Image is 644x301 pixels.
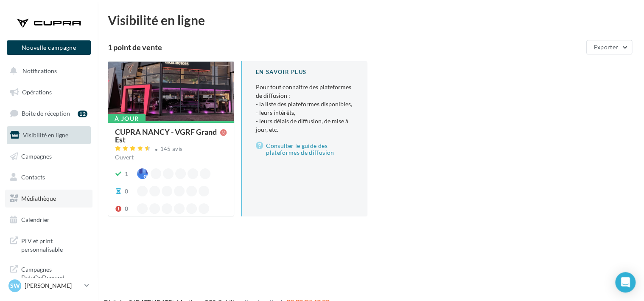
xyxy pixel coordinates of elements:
[21,152,52,159] span: Campagnes
[22,88,52,96] span: Opérations
[125,204,128,213] div: 0
[10,281,20,290] span: SW
[108,14,634,26] div: Visibilité en ligne
[115,145,227,155] a: 145 avis
[256,68,354,76] div: En savoir plus
[594,43,618,51] span: Exporter
[115,128,220,143] div: CUPRA NANCY - VGRF Grand Est
[21,264,87,282] span: Campagnes DataOnDemand
[5,190,92,207] a: Médiathèque
[5,260,92,285] a: Campagnes DataOnDemand
[21,195,56,202] span: Médiathèque
[586,40,632,54] button: Exporter
[78,111,87,117] div: 12
[7,278,91,294] a: SW [PERSON_NAME]
[23,131,68,139] span: Visibilité en ligne
[108,43,583,51] div: 1 point de vente
[5,232,92,257] a: PLV et print personnalisable
[7,40,91,55] button: Nouvelle campagne
[256,141,354,158] a: Consulter le guide des plateformes de diffusion
[256,108,354,117] li: - leurs intérêts,
[5,211,92,229] a: Calendrier
[21,216,50,223] span: Calendrier
[5,148,92,165] a: Campagnes
[5,168,92,186] a: Contacts
[22,110,70,117] span: Boîte de réception
[5,62,89,80] button: Notifications
[21,173,45,181] span: Contacts
[5,83,92,101] a: Opérations
[5,104,92,122] a: Boîte de réception12
[256,83,354,134] p: Pour tout connaître des plateformes de diffusion :
[5,126,92,144] a: Visibilité en ligne
[22,67,57,74] span: Notifications
[160,146,183,152] div: 145 avis
[256,117,354,134] li: - leurs délais de diffusion, de mise à jour, etc.
[615,272,636,292] div: Open Intercom Messenger
[256,100,354,108] li: - la liste des plateformes disponibles,
[125,170,128,178] div: 1
[115,153,134,161] span: Ouvert
[125,187,128,196] div: 0
[108,114,146,123] div: À jour
[25,281,81,290] p: [PERSON_NAME]
[21,235,87,253] span: PLV et print personnalisable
